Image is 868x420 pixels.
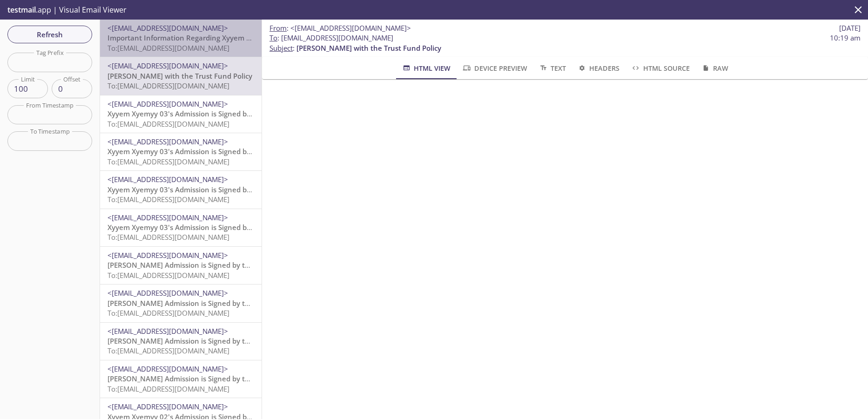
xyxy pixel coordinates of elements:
span: : [269,23,411,33]
div: <[EMAIL_ADDRESS][DOMAIN_NAME]>[PERSON_NAME] Admission is Signed by the ResidentTo:[EMAIL_ADDRESS]... [100,285,262,322]
span: <[EMAIL_ADDRESS][DOMAIN_NAME]> [108,23,228,33]
span: [PERSON_NAME] with the Trust Fund Policy [296,43,441,53]
span: From [269,23,287,33]
span: testmail [7,5,36,15]
span: Xyyem Xyemyy 03's Admission is Signed by the Resident [108,109,296,118]
span: HTML View [402,62,451,74]
span: To [269,33,277,42]
span: [PERSON_NAME] Admission is Signed by the Resident [108,260,285,270]
span: <[EMAIL_ADDRESS][DOMAIN_NAME]> [108,213,228,222]
span: <[EMAIL_ADDRESS][DOMAIN_NAME]> [108,61,228,70]
span: HTML Source [631,62,689,74]
span: <[EMAIL_ADDRESS][DOMAIN_NAME]> [108,99,228,108]
p: : [269,33,861,53]
span: To: [EMAIL_ADDRESS][DOMAIN_NAME] [108,119,229,129]
span: <[EMAIL_ADDRESS][DOMAIN_NAME]> [108,137,228,146]
span: <[EMAIL_ADDRESS][DOMAIN_NAME]> [290,23,411,33]
span: <[EMAIL_ADDRESS][DOMAIN_NAME]> [108,326,228,336]
span: Xyyem Xyemyy 03's Admission is Signed by the Resident [108,223,296,232]
span: Subject [269,43,293,53]
span: To: [EMAIL_ADDRESS][DOMAIN_NAME] [108,232,229,242]
span: <[EMAIL_ADDRESS][DOMAIN_NAME]> [108,175,228,184]
span: To: [EMAIL_ADDRESS][DOMAIN_NAME] [108,271,229,280]
span: <[EMAIL_ADDRESS][DOMAIN_NAME]> [108,364,228,373]
span: Xyyem Xyemyy 03's Admission is Signed by the Resident [108,185,296,194]
span: To: [EMAIL_ADDRESS][DOMAIN_NAME] [108,157,229,166]
span: Device Preview [462,62,527,74]
div: <[EMAIL_ADDRESS][DOMAIN_NAME]>Xyyem Xyemyy 03's Admission is Signed by the ResidentTo:[EMAIL_ADDR... [100,133,262,170]
span: [PERSON_NAME] Admission is Signed by the Resident [108,298,285,308]
span: To: [EMAIL_ADDRESS][DOMAIN_NAME] [108,346,229,355]
div: <[EMAIL_ADDRESS][DOMAIN_NAME]>[PERSON_NAME] with the Trust Fund PolicyTo:[EMAIL_ADDRESS][DOMAIN_N... [100,57,262,95]
span: [PERSON_NAME] Admission is Signed by the Resident [108,374,285,383]
span: Xyyem Xyemyy 03's Admission is Signed by the Resident [108,147,296,156]
span: To: [EMAIL_ADDRESS][DOMAIN_NAME] [108,81,229,90]
span: Raw [701,62,728,74]
span: To: [EMAIL_ADDRESS][DOMAIN_NAME] [108,308,229,318]
span: [PERSON_NAME] with the Trust Fund Policy [108,71,252,81]
span: <[EMAIL_ADDRESS][DOMAIN_NAME]> [108,402,228,411]
div: <[EMAIL_ADDRESS][DOMAIN_NAME]>Xyyem Xyemyy 03's Admission is Signed by the ResidentTo:[EMAIL_ADDR... [100,95,262,133]
span: Text [538,62,566,74]
div: <[EMAIL_ADDRESS][DOMAIN_NAME]>Important Information Regarding Xyyem Xyemyy 028's Admission to Maj... [100,20,262,57]
div: <[EMAIL_ADDRESS][DOMAIN_NAME]>[PERSON_NAME] Admission is Signed by the ResidentTo:[EMAIL_ADDRESS]... [100,323,262,360]
span: <[EMAIL_ADDRESS][DOMAIN_NAME]> [108,288,228,298]
div: <[EMAIL_ADDRESS][DOMAIN_NAME]>[PERSON_NAME] Admission is Signed by the ResidentTo:[EMAIL_ADDRESS]... [100,360,262,398]
div: <[EMAIL_ADDRESS][DOMAIN_NAME]>[PERSON_NAME] Admission is Signed by the ResidentTo:[EMAIL_ADDRESS]... [100,247,262,284]
span: Headers [577,62,619,74]
button: Refresh [7,26,92,43]
span: 10:19 am [830,33,861,43]
span: Important Information Regarding Xyyem Xyemyy 028's Admission to Majestic Care of [GEOGRAPHIC_DATA... [108,33,550,42]
div: <[EMAIL_ADDRESS][DOMAIN_NAME]>Xyyem Xyemyy 03's Admission is Signed by the ResidentTo:[EMAIL_ADDR... [100,209,262,246]
span: : [EMAIL_ADDRESS][DOMAIN_NAME] [269,33,393,43]
span: [PERSON_NAME] Admission is Signed by the Resident [108,336,285,345]
span: <[EMAIL_ADDRESS][DOMAIN_NAME]> [108,251,228,260]
span: [DATE] [839,23,861,33]
span: To: [EMAIL_ADDRESS][DOMAIN_NAME] [108,195,229,204]
span: To: [EMAIL_ADDRESS][DOMAIN_NAME] [108,43,229,53]
div: <[EMAIL_ADDRESS][DOMAIN_NAME]>Xyyem Xyemyy 03's Admission is Signed by the ResidentTo:[EMAIL_ADDR... [100,171,262,208]
span: Refresh [15,28,85,41]
span: To: [EMAIL_ADDRESS][DOMAIN_NAME] [108,384,229,393]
